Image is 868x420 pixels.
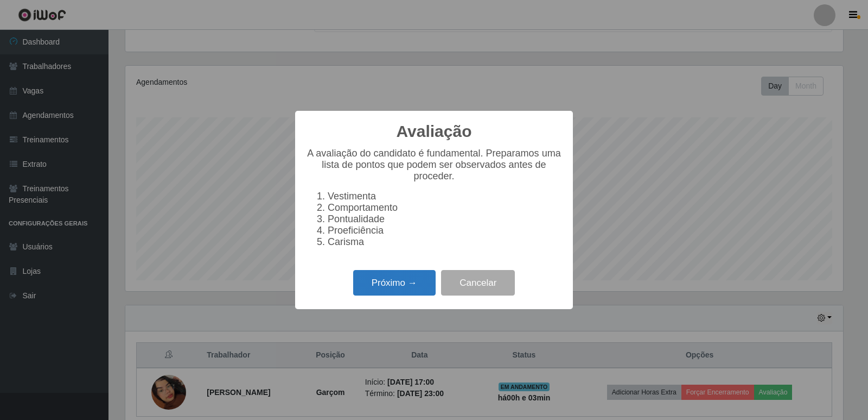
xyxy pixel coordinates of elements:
button: Cancelar [441,270,515,296]
button: Próximo → [353,270,436,296]
li: Proeficiência [328,225,562,236]
li: Comportamento [328,202,562,214]
h2: Avaliação [397,122,472,141]
li: Vestimenta [328,191,562,202]
li: Pontualidade [328,214,562,225]
li: Carisma [328,236,562,248]
p: A avaliação do candidato é fundamental. Preparamos uma lista de pontos que podem ser observados a... [306,148,562,182]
